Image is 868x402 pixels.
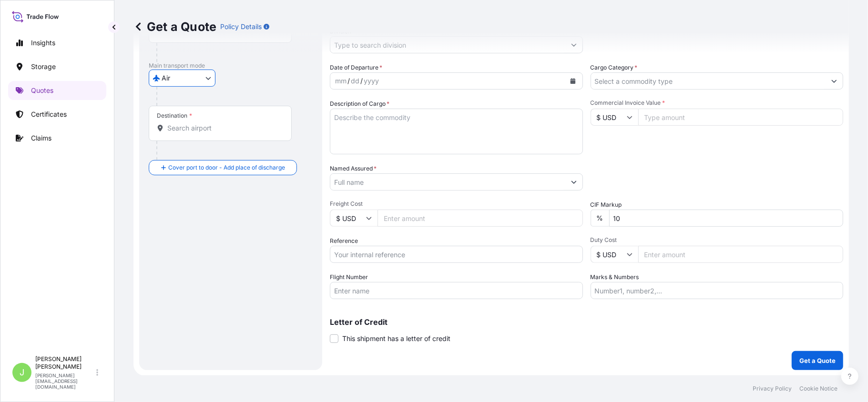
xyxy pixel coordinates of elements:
div: day, [350,75,360,87]
button: Cover port to door - Add place of discharge [149,160,297,175]
span: Duty Cost [591,236,844,244]
p: Main transport mode [149,62,313,70]
input: Your internal reference [330,246,583,263]
label: CIF Markup [591,200,622,210]
button: Show suggestions [565,173,582,191]
span: Air [162,73,170,83]
p: Insights [31,38,55,48]
a: Claims [8,129,106,148]
label: Marks & Numbers [591,272,639,282]
input: Enter percentage [609,210,844,227]
span: This shipment has a letter of credit [342,334,450,343]
span: Commercial Invoice Value [591,99,844,107]
button: Calendar [565,73,581,89]
input: Select a commodity type [591,72,826,90]
button: Get a Quote [792,351,843,370]
button: Show suggestions [826,72,843,90]
p: Policy Details [220,22,262,31]
p: [PERSON_NAME] [PERSON_NAME] [35,355,94,371]
a: Quotes [8,81,106,100]
a: Cookie Notice [799,385,837,392]
input: Full name [330,173,565,191]
input: Type amount [638,109,844,126]
input: Destination [167,123,280,133]
div: % [591,210,609,227]
label: Cargo Category [591,63,638,72]
p: [PERSON_NAME][EMAIL_ADDRESS][DOMAIN_NAME] [35,372,94,390]
input: Number1, number2,... [591,282,844,299]
div: year, [363,75,380,87]
input: Enter name [330,282,583,299]
button: Select transport [149,70,215,87]
div: Destination [157,112,192,120]
p: Claims [31,133,51,143]
a: Privacy Policy [753,385,792,392]
span: J [20,368,24,377]
input: Enter amount [378,210,583,227]
p: Certificates [31,110,67,119]
p: Get a Quote [799,356,836,365]
div: / [347,75,350,87]
p: Letter of Credit [330,318,843,326]
div: month, [334,75,347,87]
label: Flight Number [330,272,368,282]
a: Certificates [8,105,106,124]
input: Enter amount [638,246,844,263]
p: Quotes [31,86,53,95]
p: Storage [31,62,56,71]
a: Insights [8,33,106,52]
label: Description of Cargo [330,99,389,109]
p: Get a Quote [133,19,216,34]
span: Cover port to door - Add place of discharge [168,163,285,172]
label: Reference [330,236,358,246]
a: Storage [8,57,106,76]
label: Named Assured [330,164,377,173]
div: / [360,75,363,87]
span: Freight Cost [330,200,583,208]
span: Date of Departure [330,63,382,72]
